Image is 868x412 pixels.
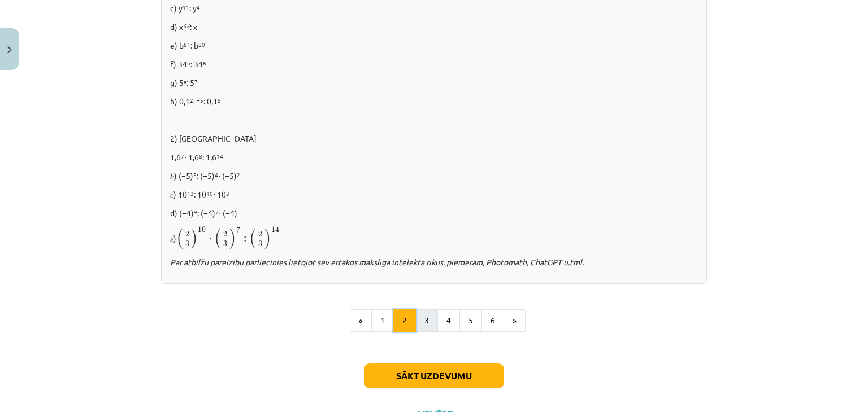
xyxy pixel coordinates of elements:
sup: 2n+5 [190,96,203,104]
i: Par atbilžu pareizību pārliecinies lietojot sev ērtākos mākslīgā intelekta rīkus, piemēram, Photo... [170,257,584,267]
sup: a [184,77,186,86]
span: 3 [223,241,227,247]
p: e) b : b [170,40,698,51]
p: 𝑏) (−5) : (−5) ⋅ (−5) [170,170,698,182]
sup: 8 [199,152,202,160]
p: f) 34 : 34 [170,58,698,70]
sup: 81 [184,40,190,49]
button: « [350,309,372,332]
p: 1,6 ⋅ 1,6 : 1,6 [170,151,698,163]
sup: 2 [237,170,240,179]
button: » [504,309,526,332]
button: Sākt uzdevumu [364,363,504,388]
button: 5 [459,309,482,332]
p: c) y : y [170,2,698,14]
span: 2 [223,231,227,237]
span: 10 [198,227,206,233]
button: 4 [437,309,460,332]
p: 2) [GEOGRAPHIC_DATA] [170,133,698,144]
span: 3 [258,241,262,247]
sup: 14 [216,152,223,160]
span: 7 [236,226,240,233]
button: 3 [415,309,438,332]
img: icon-close-lesson-0947bae3869378f0d4975bcd49f059093ad1ed9edebbc8119c70593378902aed.svg [7,46,12,54]
p: d) x : x [170,21,698,33]
button: 2 [393,309,416,332]
p: h) 0,1 : 0,1 [170,95,698,107]
sup: 7 [181,152,184,160]
sup: 80 [198,40,205,49]
span: ) [191,229,198,249]
span: 2 [258,231,262,237]
span: ( [249,229,256,249]
sup: 4 [197,3,200,11]
sup: 7 [215,208,219,216]
nav: Page navigation example [161,309,707,332]
sup: 11 [183,3,189,11]
span: 14 [271,226,279,233]
sup: 7 [194,77,198,86]
sup: 5 [218,96,221,104]
span: ) [229,229,236,249]
button: 1 [371,309,394,332]
sup: 4 [215,170,218,179]
p: d) (−4) : (−4) ⋅ (−4) [170,207,698,219]
em: 56 [183,21,190,30]
p: 𝑒) [170,226,698,249]
span: 3 [185,241,189,247]
button: 6 [481,309,504,332]
sup: n [187,59,190,67]
span: ( [214,229,221,249]
p: 𝑐) 10 : 10 ⋅ 10 [170,189,698,200]
sup: 10 [206,189,213,198]
sup: 9 [194,208,197,216]
span: : [244,236,246,242]
sup: 3 [226,189,229,198]
span: ⋅ [209,238,212,242]
sup: 13 [187,189,194,198]
sup: 5 [193,170,197,179]
span: ) [264,229,271,249]
span: 2 [185,231,189,237]
p: g) 5 : 5 [170,77,698,89]
span: ( [176,229,183,249]
sup: 6 [203,59,206,67]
